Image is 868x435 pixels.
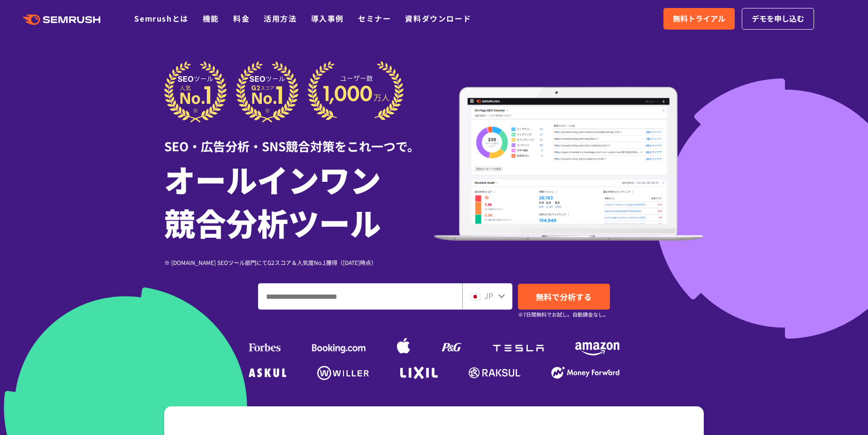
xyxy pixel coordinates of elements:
[536,291,592,303] span: 無料で分析する
[259,284,462,309] input: ドメイン、キーワードまたはURLを入力してください
[518,284,610,310] a: 無料で分析する
[673,13,725,25] span: 無料トライアル
[518,310,609,319] small: ※7日間無料でお試し。自動課金なし。
[484,290,493,301] span: JP
[405,13,471,24] a: 資料ダウンロード
[742,8,814,30] a: デモを申し込む
[164,157,434,244] h1: オールインワン 競合分析ツール
[203,13,219,24] a: 機能
[358,13,391,24] a: セミナー
[164,123,434,155] div: SEO・広告分析・SNS競合対策をこれ一つで。
[264,13,297,24] a: 活用方法
[164,258,434,267] div: ※ [DOMAIN_NAME] SEOツール部門にてG2スコア＆人気度No.1獲得（[DATE]時点）
[233,13,250,24] a: 料金
[752,13,804,25] span: デモを申し込む
[311,13,344,24] a: 導入事例
[134,13,188,24] a: Semrushとは
[663,8,735,30] a: 無料トライアル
